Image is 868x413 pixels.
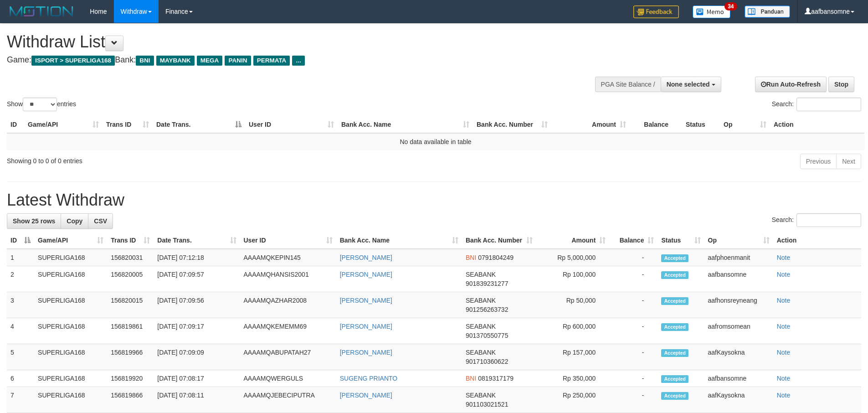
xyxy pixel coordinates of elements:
div: Showing 0 to 0 of 0 entries [7,153,355,165]
a: Copy [61,213,88,229]
span: BNI [466,375,476,382]
td: aafbansomne [704,370,773,387]
th: User ID: activate to sort column ascending [245,116,338,133]
td: Rp 157,000 [536,344,609,370]
th: Bank Acc. Number: activate to sort column ascending [462,232,536,249]
th: Trans ID: activate to sort column ascending [107,232,154,249]
th: Action [770,116,864,133]
th: ID [7,116,24,133]
td: [DATE] 07:09:17 [154,318,240,344]
div: PGA Site Balance / [595,77,661,92]
span: SEABANK [466,297,496,304]
a: Show 25 rows [7,213,61,229]
span: SEABANK [466,392,496,399]
span: Copy [67,217,82,225]
span: Accepted [661,271,688,279]
td: [DATE] 07:08:17 [154,370,240,387]
td: AAAAMQKEMEMM69 [240,318,336,344]
td: AAAAMQHANSIS2001 [240,266,336,292]
td: 156819866 [107,387,154,413]
td: Rp 5,000,000 [536,249,609,266]
td: 2 [7,266,34,292]
span: CSV [94,217,107,225]
td: SUPERLIGA168 [34,266,107,292]
a: [PERSON_NAME] [340,323,392,330]
td: 156819920 [107,370,154,387]
label: Show entries [7,98,76,111]
span: Copy 901103021521 to clipboard [466,401,508,408]
a: SUGENG PRIANTO [340,375,398,382]
label: Search: [772,213,861,227]
a: Stop [828,77,854,92]
td: aafphoenmanit [704,249,773,266]
td: - [609,249,657,266]
a: CSV [88,213,113,229]
span: BNI [136,56,154,66]
a: Next [836,154,861,169]
td: AAAAMQAZHAR2008 [240,292,336,318]
span: Accepted [661,297,688,305]
td: - [609,292,657,318]
span: Accepted [661,375,688,383]
td: aafKaysokna [704,344,773,370]
span: Accepted [661,349,688,357]
a: [PERSON_NAME] [340,254,392,261]
td: AAAAMQABUPATAH27 [240,344,336,370]
td: [DATE] 07:09:56 [154,292,240,318]
img: Feedback.jpg [633,5,679,18]
span: Accepted [661,323,688,331]
td: AAAAMQKEPIN145 [240,249,336,266]
span: Copy 0819317179 to clipboard [478,375,514,382]
input: Search: [796,213,861,227]
a: Previous [800,154,837,169]
span: ... [292,56,304,66]
th: Bank Acc. Number: activate to sort column ascending [473,116,551,133]
th: Bank Acc. Name: activate to sort column ascending [336,232,462,249]
a: Note [777,271,791,278]
td: - [609,266,657,292]
th: Status [682,116,720,133]
a: Note [777,392,791,399]
th: Game/API: activate to sort column ascending [24,116,103,133]
td: aafromsomean [704,318,773,344]
th: Game/API: activate to sort column ascending [34,232,107,249]
th: Amount: activate to sort column ascending [536,232,609,249]
th: ID: activate to sort column descending [7,232,34,249]
th: Date Trans.: activate to sort column descending [153,116,245,133]
td: 156820031 [107,249,154,266]
th: Op: activate to sort column ascending [720,116,770,133]
td: 156819861 [107,318,154,344]
td: No data available in table [7,133,864,150]
img: MOTION_logo.png [7,5,76,18]
span: Copy 0791804249 to clipboard [478,254,514,261]
td: SUPERLIGA168 [34,370,107,387]
h1: Withdraw List [7,33,570,51]
td: [DATE] 07:09:57 [154,266,240,292]
td: Rp 350,000 [536,370,609,387]
th: Status: activate to sort column ascending [657,232,704,249]
span: Accepted [661,392,688,400]
th: Bank Acc. Name: activate to sort column ascending [338,116,473,133]
a: [PERSON_NAME] [340,392,392,399]
a: Note [777,297,791,304]
td: aafbansomne [704,266,773,292]
td: SUPERLIGA168 [34,292,107,318]
span: Copy 901370550775 to clipboard [466,332,508,339]
span: Accepted [661,254,688,262]
td: [DATE] 07:09:09 [154,344,240,370]
span: SEABANK [466,271,496,278]
a: Note [777,323,791,330]
a: Run Auto-Refresh [755,77,827,92]
th: Amount: activate to sort column ascending [551,116,630,133]
span: ISPORT > SUPERLIGA168 [31,56,115,66]
span: Copy 901256263732 to clipboard [466,306,508,313]
td: SUPERLIGA168 [34,344,107,370]
td: 156819966 [107,344,154,370]
a: Note [777,375,791,382]
td: [DATE] 07:12:18 [154,249,240,266]
td: - [609,387,657,413]
button: None selected [661,77,721,92]
td: - [609,344,657,370]
span: None selected [667,81,710,88]
td: SUPERLIGA168 [34,387,107,413]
